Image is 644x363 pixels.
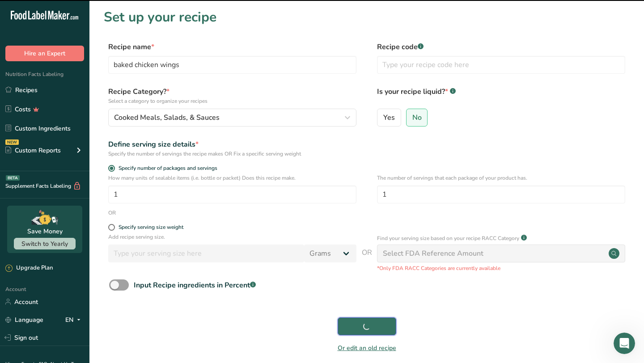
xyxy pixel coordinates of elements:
[5,46,84,61] button: Hire an Expert
[108,245,304,262] input: Type your serving size here
[5,139,19,145] div: NEW
[377,174,625,182] p: The number of servings that each package of your product has.
[377,86,625,105] label: Is your recipe liquid?
[108,150,356,158] div: Specify the number of servings the recipe makes OR Fix a specific serving weight
[383,113,395,122] span: Yes
[108,86,356,105] label: Recipe Category?
[338,344,396,352] a: Or edit an old recipe
[114,112,220,123] span: Cooked Meals, Salads, & Sauces
[108,209,116,217] div: OR
[6,175,20,181] div: BETA
[108,97,356,105] p: Select a category to organize your recipes
[362,247,372,272] span: OR
[108,174,356,182] p: How many units of sealable items (i.e. bottle or packet) Does this recipe make.
[14,238,76,249] button: Switch to Yearly
[108,139,356,150] div: Define serving size details
[27,227,63,236] div: Save Money
[377,56,625,74] input: Type your recipe code here
[119,224,183,231] div: Specify serving size weight
[108,109,356,127] button: Cooked Meals, Salads, & Sauces
[108,56,356,74] input: Type your recipe name here
[65,314,84,325] div: EN
[5,146,61,155] div: Custom Reports
[383,248,483,259] div: Select FDA Reference Amount
[377,234,519,242] p: Find your serving size based on your recipe RACC Category
[108,42,356,52] label: Recipe name
[377,264,625,272] p: *Only FDA RACC Categories are currently available
[134,280,256,291] div: Input Recipe ingredients in Percent
[377,42,625,52] label: Recipe code
[614,333,635,354] iframe: Intercom live chat
[412,113,422,122] span: No
[5,264,53,273] div: Upgrade Plan
[5,312,43,328] a: Language
[108,233,356,241] p: Add recipe serving size.
[104,7,630,27] h1: Set up your recipe
[115,165,217,172] span: Specify number of packages and servings
[21,240,68,248] span: Switch to Yearly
